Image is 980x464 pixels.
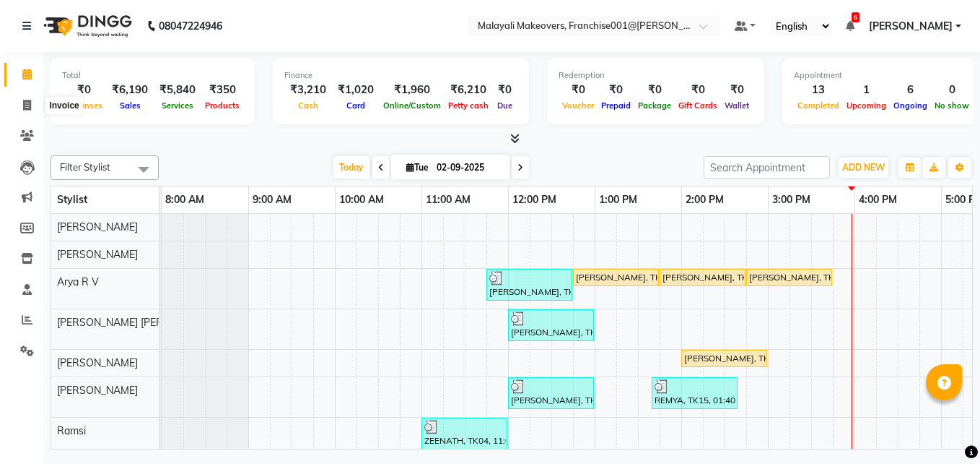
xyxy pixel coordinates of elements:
span: Ramsi [57,424,86,437]
div: ₹3,210 [284,82,332,98]
a: 4:00 PM [855,189,901,210]
a: 12:00 PM [509,189,560,210]
span: Completed [794,100,843,111]
span: Prepaid [598,100,634,111]
iframe: chat widget [919,406,966,450]
span: Today [333,156,369,179]
span: Online/Custom [380,100,445,111]
span: No show [931,100,973,111]
span: 6 [852,12,859,22]
span: [PERSON_NAME] [PERSON_NAME] [57,316,222,329]
span: ADD NEW [842,162,885,173]
div: 6 [890,82,931,98]
span: [PERSON_NAME] [869,19,953,34]
span: Services [158,100,197,111]
input: 2025-09-02 [432,157,504,179]
div: ₹5,840 [154,82,201,98]
div: ₹350 [201,82,243,98]
button: ADD NEW [839,158,888,178]
div: ₹1,960 [380,82,445,98]
span: Ongoing [890,100,931,111]
div: REMYA, TK15, 01:40 PM-02:40 PM, [DEMOGRAPHIC_DATA] [PERSON_NAME] Trim [653,379,736,407]
span: [PERSON_NAME] [57,220,138,233]
div: ₹0 [721,82,753,98]
div: ₹6,210 [445,82,492,98]
a: 10:00 AM [336,189,388,210]
span: [PERSON_NAME] [57,384,138,397]
div: [PERSON_NAME], TK10, 01:45 PM-02:45 PM, Half Arm Waxing [661,271,744,284]
div: [PERSON_NAME], TK09, 11:45 AM-12:45 PM, Eyebrows Threading [488,271,571,298]
div: ₹6,190 [106,82,154,98]
span: Gift Cards [675,100,721,111]
div: ₹0 [675,82,721,98]
span: Petty cash [445,100,492,111]
span: [PERSON_NAME] [57,248,138,261]
div: [PERSON_NAME], TK07, 12:00 PM-01:00 PM, [DEMOGRAPHIC_DATA] Normal Hair Cut [509,379,592,407]
b: 08047224946 [159,6,222,46]
div: Redemption [559,69,753,82]
span: Voucher [559,100,598,111]
div: 1 [843,82,890,98]
div: 13 [794,82,843,98]
div: ₹0 [559,82,598,98]
span: Cash [294,100,322,111]
div: [PERSON_NAME], TK10, 12:45 PM-01:45 PM, Un -Tan Facial [574,271,657,284]
div: [PERSON_NAME], TK10, 02:45 PM-03:45 PM, [DEMOGRAPHIC_DATA] Hair Spa [748,271,831,284]
span: Filter Stylist [60,161,110,173]
div: [PERSON_NAME], TK07, 12:00 PM-01:00 PM, [DEMOGRAPHIC_DATA] Hair Spa [509,312,592,339]
div: ₹0 [598,82,634,98]
div: Appointment [794,69,973,82]
div: Invoice [45,97,82,114]
div: ₹0 [634,82,675,98]
div: [PERSON_NAME], TK13, 02:00 PM-03:00 PM, Keratin Spa [683,352,766,365]
span: Card [343,100,369,111]
div: 0 [931,82,973,98]
a: 6 [846,20,854,33]
div: ₹1,020 [332,82,380,98]
span: Due [494,100,516,111]
div: Finance [284,69,517,82]
span: Arya R V [57,275,99,288]
div: ZEENATH, TK04, 11:00 AM-12:00 PM, [DEMOGRAPHIC_DATA] Root Touch-Up ([MEDICAL_DATA] Free) [423,420,506,447]
span: Tue [403,162,432,173]
a: 9:00 AM [249,189,295,210]
img: logo [37,6,136,46]
span: Package [634,100,675,111]
span: Sales [116,100,144,111]
a: 3:00 PM [769,189,814,210]
div: Total [62,69,243,82]
input: Search Appointment [704,156,830,179]
span: Wallet [721,100,753,111]
a: 2:00 PM [682,189,727,210]
span: [PERSON_NAME] [57,356,138,369]
div: ₹0 [492,82,517,98]
a: 8:00 AM [162,189,208,210]
a: 11:00 AM [422,189,474,210]
a: 1:00 PM [595,189,641,210]
span: Upcoming [843,100,890,111]
span: Products [201,100,243,111]
div: ₹0 [62,82,106,98]
span: Stylist [57,193,87,206]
